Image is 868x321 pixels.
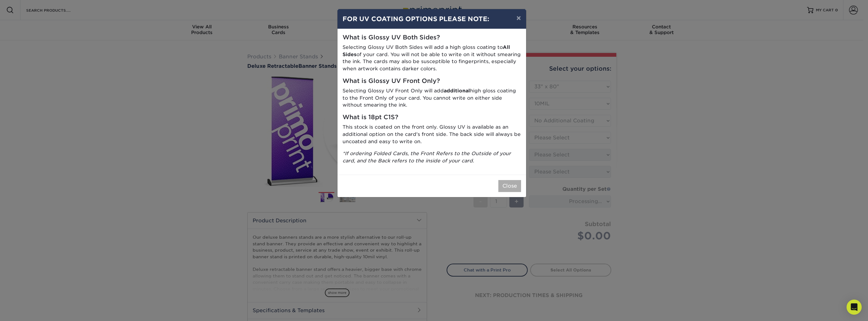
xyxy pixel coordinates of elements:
button: Close [498,180,521,192]
button: × [511,9,526,27]
i: *If ordering Folded Cards, the Front Refers to the Outside of your card, and the Back refers to t... [343,150,511,164]
strong: additional [444,88,470,94]
h4: FOR UV COATING OPTIONS PLEASE NOTE: [343,14,521,24]
div: Open Intercom Messenger [847,300,862,315]
p: Selecting Glossy UV Both Sides will add a high gloss coating to of your card. You will not be abl... [343,44,521,73]
h5: What is 18pt C1S? [343,114,521,121]
strong: All Sides [343,44,510,57]
h5: What is Glossy UV Both Sides? [343,34,521,41]
p: This stock is coated on the front only. Glossy UV is available as an additional option on the car... [343,124,521,145]
h5: What is Glossy UV Front Only? [343,78,521,85]
p: Selecting Glossy UV Front Only will add high gloss coating to the Front Only of your card. You ca... [343,87,521,109]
